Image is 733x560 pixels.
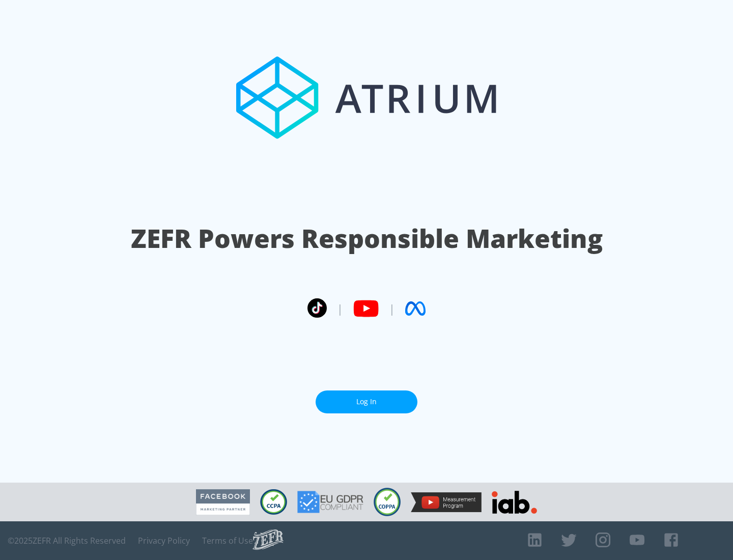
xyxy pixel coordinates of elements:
h1: ZEFR Powers Responsible Marketing [131,221,603,256]
span: © 2025 ZEFR All Rights Reserved [8,536,126,546]
a: Privacy Policy [138,536,190,546]
img: GDPR Compliant [297,491,363,513]
img: YouTube Measurement Program [411,492,482,512]
span: | [389,301,395,316]
img: Facebook Marketing Partner [196,489,250,515]
img: IAB [492,491,537,514]
a: Terms of Use [202,536,253,546]
span: | [337,301,343,316]
img: CCPA Compliant [260,489,287,515]
img: COPPA Compliant [374,488,401,516]
a: Log In [316,390,417,413]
